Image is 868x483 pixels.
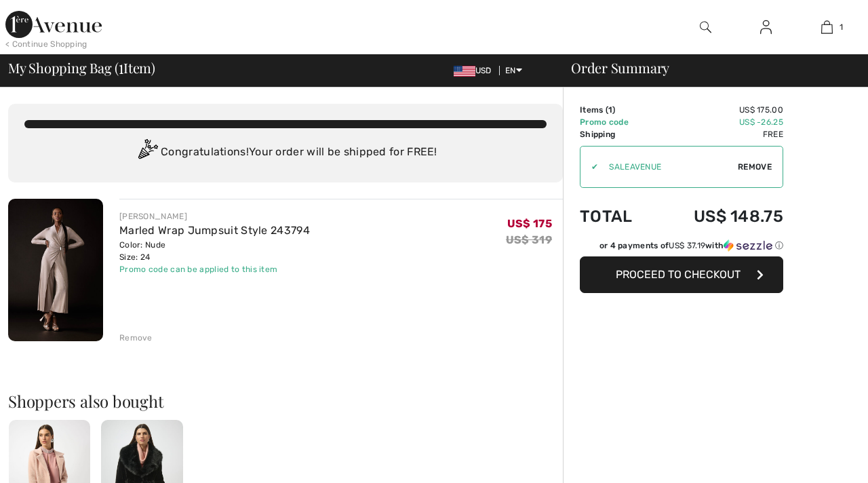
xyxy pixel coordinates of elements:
a: Marled Wrap Jumpsuit Style 243794 [119,224,310,237]
button: Proceed to Checkout [580,256,783,293]
td: US$ 175.00 [655,104,783,116]
div: Remove [119,332,153,344]
span: 1 [608,105,612,115]
div: < Continue Shopping [5,38,87,50]
h2: Shoppers also bought [8,393,563,409]
s: US$ 319 [506,233,552,246]
td: US$ -26.25 [655,116,783,128]
td: Items ( ) [580,104,655,116]
span: 1 [840,21,843,33]
div: or 4 payments of with [599,239,783,252]
span: My Shopping Bag ( Item) [8,61,155,75]
span: US$ 175 [507,217,552,230]
span: Proceed to Checkout [616,268,741,281]
span: EN [505,66,522,75]
input: Promo code [598,147,738,187]
div: Color: Nude Size: 24 [119,239,310,263]
img: US Dollar [454,66,475,77]
img: Congratulation2.svg [134,139,161,166]
img: My Bag [821,19,833,35]
img: 1ère Avenue [5,11,102,38]
td: Promo code [580,116,655,128]
img: My Info [760,19,772,35]
img: Sezzle [724,239,772,252]
div: Promo code can be applied to this item [119,263,310,275]
span: US$ 37.19 [669,241,705,250]
div: ✔ [580,161,598,173]
a: Sign In [749,19,783,36]
span: Remove [738,161,772,173]
div: [PERSON_NAME] [119,210,310,223]
img: Marled Wrap Jumpsuit Style 243794 [8,199,103,341]
td: Shipping [580,128,655,140]
div: Order Summary [555,61,860,75]
a: 1 [797,19,856,35]
span: USD [454,66,497,75]
img: search the website [700,19,711,35]
span: 1 [119,58,123,75]
div: Congratulations! Your order will be shipped for FREE! [24,139,547,166]
td: US$ 148.75 [655,193,783,239]
td: Free [655,128,783,140]
div: or 4 payments ofUS$ 37.19withSezzle Click to learn more about Sezzle [580,239,783,256]
td: Total [580,193,655,239]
